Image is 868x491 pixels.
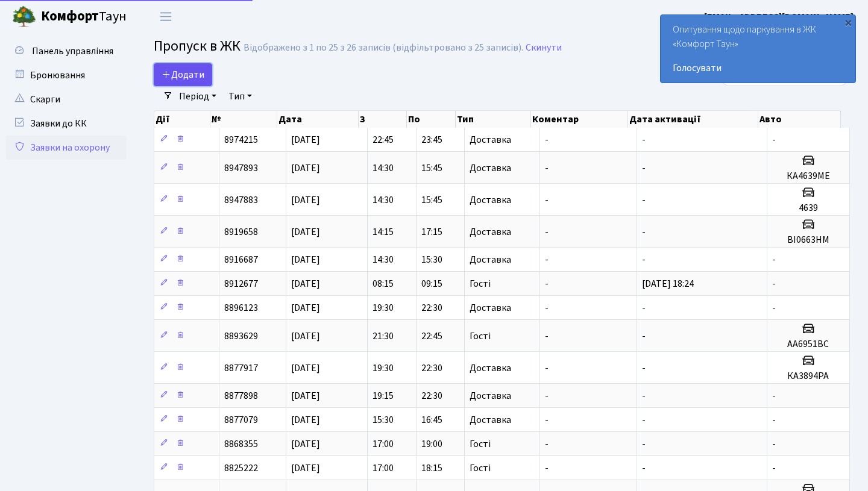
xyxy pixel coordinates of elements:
span: 16:45 [421,413,442,427]
span: Гості [470,279,491,289]
span: - [545,253,549,266]
div: × [842,16,854,28]
th: Авто [758,111,841,128]
span: [DATE] [291,437,320,451]
span: [DATE] [291,389,320,402]
span: [DATE] [291,193,320,207]
span: 17:00 [373,437,394,451]
span: - [642,413,646,427]
span: 08:15 [373,277,394,290]
span: - [772,133,776,146]
a: Додати [154,63,212,86]
span: [DATE] [291,361,320,375]
span: 8825222 [224,461,258,475]
div: Відображено з 1 по 25 з 26 записів (відфільтровано з 25 записів). [244,42,523,54]
span: - [545,389,549,402]
span: 8896123 [224,301,258,314]
a: Панель управління [6,39,127,63]
span: - [545,277,549,290]
span: 8912677 [224,277,258,290]
span: [DATE] [291,277,320,290]
span: 8877079 [224,413,258,427]
span: [DATE] [291,461,320,475]
span: 8919658 [224,225,258,239]
a: Заявки до КК [6,111,127,136]
span: 17:00 [373,461,394,475]
span: Доставка [470,415,511,425]
span: 14:30 [373,253,394,266]
span: Гості [470,331,491,341]
div: Опитування щодо паркування в ЖК «Комфорт Таун» [661,15,855,83]
span: 22:45 [421,330,442,343]
span: - [642,330,646,343]
a: Голосувати [673,61,843,75]
span: - [642,461,646,475]
th: З [359,111,407,128]
th: Тип [456,111,531,128]
span: 15:30 [373,413,394,427]
h5: АА6951ВС [772,339,844,350]
a: Період [174,86,221,107]
span: 19:00 [421,437,442,451]
a: Скинути [526,42,562,54]
span: - [545,161,549,175]
span: - [642,225,646,239]
th: Дата [277,111,359,128]
span: 15:30 [421,253,442,266]
span: - [642,361,646,375]
h5: КА3894РА [772,371,844,382]
span: - [545,413,549,427]
th: Дії [154,111,210,128]
span: [DATE] [291,225,320,239]
span: [DATE] [291,413,320,427]
span: 14:30 [373,193,394,207]
a: Заявки на охорону [6,136,127,160]
span: Доставка [470,227,511,237]
span: 19:30 [373,301,394,314]
span: 22:45 [373,133,394,146]
span: - [545,437,549,451]
span: - [642,301,646,314]
span: - [642,389,646,402]
span: 8974215 [224,133,258,146]
span: - [772,413,776,427]
span: - [772,437,776,451]
th: № [210,111,277,128]
span: 14:15 [373,225,394,239]
a: [EMAIL_ADDRESS][DOMAIN_NAME] [704,10,854,24]
span: Доставка [470,255,511,264]
span: 15:45 [421,193,442,207]
span: Таун [41,7,127,27]
span: Гості [470,463,491,473]
span: - [642,161,646,175]
span: 23:45 [421,133,442,146]
th: Дата активації [628,111,758,128]
span: Доставка [470,303,511,313]
span: Доставка [470,163,511,173]
span: 8916687 [224,253,258,266]
h5: 4639 [772,202,844,214]
span: - [545,330,549,343]
span: - [772,277,776,290]
h5: ВІ0663НМ [772,234,844,246]
span: 8877898 [224,389,258,402]
span: Доставка [470,195,511,205]
a: Тип [224,86,257,107]
span: 8868355 [224,437,258,451]
span: 8947893 [224,161,258,175]
span: 8947883 [224,193,258,207]
span: [DATE] [291,330,320,343]
span: 8893629 [224,330,258,343]
span: [DATE] [291,133,320,146]
span: [DATE] [291,253,320,266]
b: [EMAIL_ADDRESS][DOMAIN_NAME] [704,10,854,23]
b: Комфорт [41,7,99,26]
span: 21:30 [373,330,394,343]
span: 18:15 [421,461,442,475]
span: - [642,193,646,207]
span: Доставка [470,135,511,145]
span: 8877917 [224,361,258,375]
span: 15:45 [421,161,442,175]
span: [DATE] [291,161,320,175]
span: - [545,301,549,314]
